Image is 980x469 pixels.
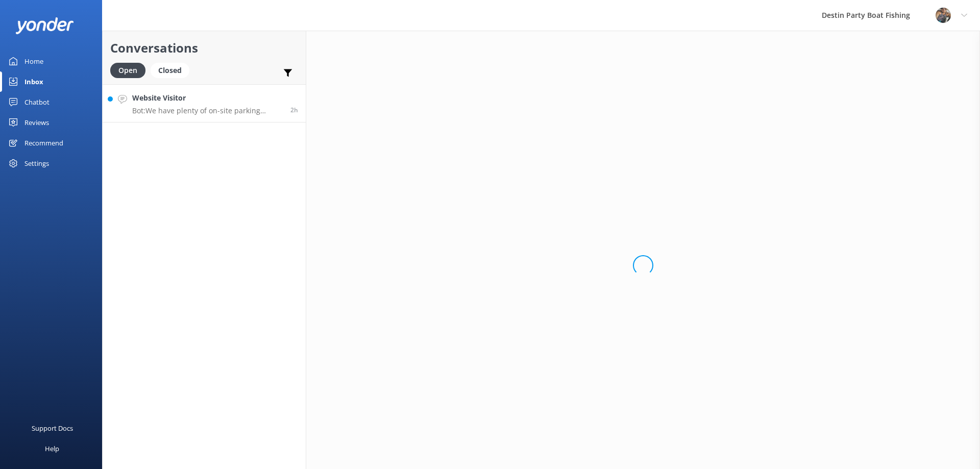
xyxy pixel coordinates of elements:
div: Closed [151,63,189,78]
a: Open [110,64,151,76]
div: Support Docs [32,418,73,438]
img: 250-1666038197.jpg [936,8,951,23]
a: Website VisitorBot:We have plenty of on-site parking managed by Premium Parking. The cost is $10 ... [103,84,306,122]
div: Settings [24,153,49,174]
div: Open [110,63,145,78]
h2: Conversations [110,38,298,58]
h4: Website Visitor [132,92,283,104]
div: Inbox [24,71,43,92]
div: Home [24,51,43,71]
div: Help [45,438,59,459]
div: Chatbot [24,92,50,112]
div: Reviews [24,112,49,133]
span: Sep 06 2025 05:44am (UTC -05:00) America/Cancun [290,106,298,114]
a: Closed [151,64,194,76]
img: yonder-white-logo.png [15,17,74,34]
div: Recommend [24,133,63,153]
p: Bot: We have plenty of on-site parking managed by Premium Parking. The cost is $10 for 4 hours, w... [132,106,283,115]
